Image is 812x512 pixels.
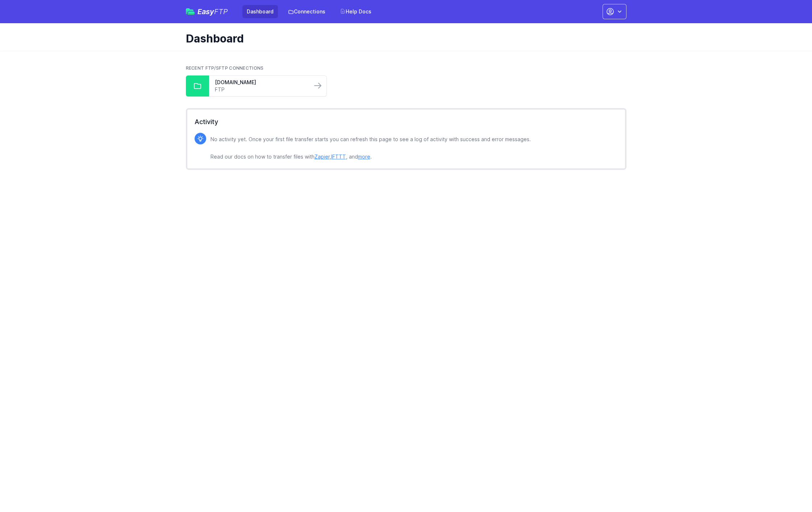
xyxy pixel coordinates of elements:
a: Dashboard [242,5,278,18]
a: EasyFTP [186,8,228,15]
h1: Dashboard [186,32,621,45]
a: Connections [284,5,330,18]
h2: Activity [195,117,618,127]
a: more [358,153,370,160]
a: Zapier [315,153,330,160]
a: [DOMAIN_NAME] [215,79,306,86]
span: FTP [214,7,228,16]
h2: Recent FTP/SFTP Connections [186,65,626,71]
a: Help Docs [336,5,376,18]
p: No activity yet. Once your first file transfer starts you can refresh this page to see a log of a... [211,135,531,161]
span: Easy [197,8,228,15]
a: FTP [215,86,306,93]
a: IFTTT [331,153,346,160]
img: easyftp_logo.png [186,8,195,15]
